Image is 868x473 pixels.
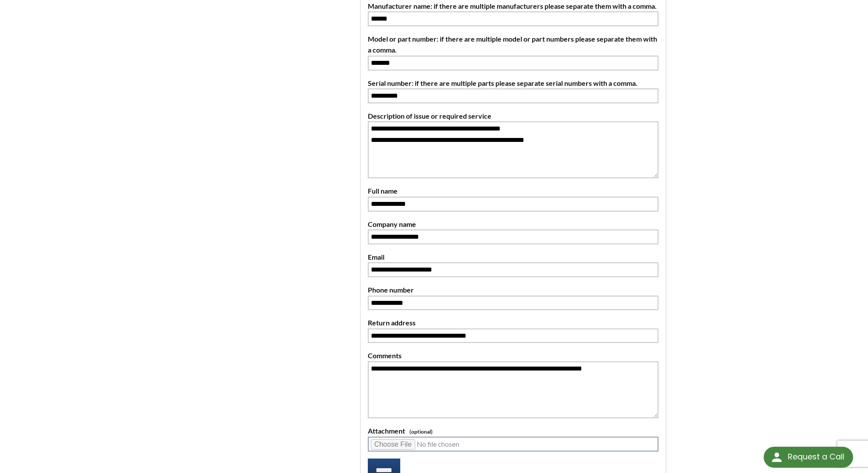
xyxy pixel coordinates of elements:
[368,425,658,437] label: Attachment
[368,251,658,263] label: Email
[368,33,658,56] label: Model or part number: if there are multiple model or part numbers please separate them with a comma.
[368,78,658,89] label: Serial number: if there are multiple parts please separate serial numbers with a comma.
[368,110,658,122] label: Description of issue or required service
[788,447,844,467] div: Request a Call
[770,450,784,464] img: round button
[368,284,658,296] label: Phone number
[368,185,658,197] label: Full name
[764,447,853,468] div: Request a Call
[368,0,658,12] label: Manufacturer name: if there are multiple manufacturers please separate them with a comma.
[368,219,658,230] label: Company name
[368,350,658,361] label: Comments
[368,317,658,328] label: Return address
